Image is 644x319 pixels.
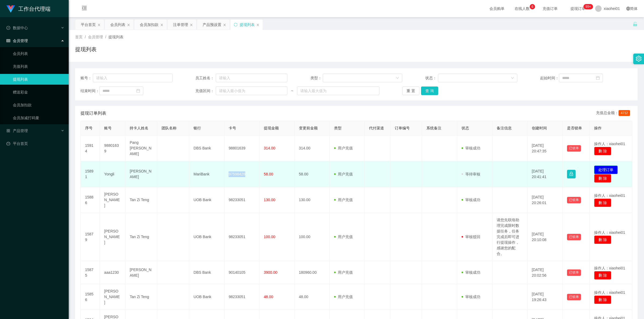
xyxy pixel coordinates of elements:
[295,213,330,261] td: 100.00
[619,110,630,116] span: 4712
[125,136,157,161] td: Pang [PERSON_NAME]
[6,129,28,133] span: 产品管理
[567,145,581,152] button: 已锁单
[13,74,64,85] a: 提现列表
[81,284,100,310] td: 15856
[567,234,581,240] button: 已锁单
[195,88,216,94] span: 充值区间：
[264,270,277,275] span: 3900.00
[88,35,103,39] span: 会员管理
[264,172,273,176] span: 58.00
[334,126,342,130] span: 类型
[81,161,100,187] td: 15891
[532,126,547,130] span: 创建时间
[540,7,560,10] span: 充值订单
[636,56,642,62] i: 图标: setting
[125,187,157,213] td: Tan Zi Teng
[189,261,224,284] td: DBS Bank
[18,0,50,17] h1: 工作台代理端
[596,76,600,80] i: 图标: calendar
[492,213,528,261] td: 请您先联络助理完成限时数据任务，任务完成后即可进行提现操作，感谢您的配合。
[13,48,64,59] a: 会员列表
[224,284,259,310] td: 98233051
[528,187,563,213] td: [DATE] 20:26:01
[594,295,611,304] button: 删 除
[402,87,419,95] button: 重 置
[567,294,581,300] button: 已锁单
[6,129,10,133] i: 图标: appstore-o
[462,146,480,150] span: 审核成功
[195,75,216,81] span: 员工姓名：
[173,20,188,30] div: 注单管理
[223,23,226,27] i: 图标: close
[295,136,330,161] td: 314.00
[75,35,83,39] span: 首页
[81,261,100,284] td: 15875
[264,295,273,299] span: 48.00
[425,75,438,81] span: 状态：
[6,39,10,43] i: 图标: table
[264,146,275,150] span: 314.00
[190,23,193,27] i: 图标: close
[462,295,480,299] span: 审核成功
[540,75,559,81] span: 起始时间：
[626,7,630,10] i: 图标: global
[224,187,259,213] td: 98233051
[189,284,224,310] td: UOB Bank
[528,284,563,310] td: [DATE] 19:26:43
[264,126,279,130] span: 提现金额
[189,213,224,261] td: UOB Bank
[567,197,581,203] button: 已锁单
[594,290,625,295] span: 操作人：xiaohei01
[130,126,148,130] span: 持卡人姓名
[421,87,438,95] button: 查 询
[334,172,353,176] span: 用户充值
[528,136,563,161] td: [DATE] 20:47:35
[583,4,593,9] sup: 925
[594,230,625,235] span: 操作人：xiaohei01
[189,187,224,213] td: UOB Bank
[100,213,125,261] td: [PERSON_NAME]
[264,235,275,239] span: 100.00
[295,187,330,213] td: 130.00
[528,213,563,261] td: [DATE] 20:10:08
[75,45,97,53] h1: 提现列表
[234,23,237,27] i: 图标: sync
[81,20,96,30] div: 平台首页
[594,266,625,270] span: 操作人：xiaohei01
[594,235,611,244] button: 删 除
[100,284,125,310] td: [PERSON_NAME]
[594,126,602,130] span: 操作
[127,23,130,27] i: 图标: close
[395,126,410,130] span: 订单编号
[80,88,99,94] span: 结束时间：
[567,126,582,130] span: 是否锁单
[100,161,125,187] td: Yongli
[462,172,480,176] span: 等待审核
[6,26,28,30] span: 数据中心
[567,269,581,276] button: 已锁单
[160,23,163,27] i: 图标: close
[462,126,469,130] span: 状态
[334,295,353,299] span: 用户充值
[189,161,224,187] td: MariBank
[532,4,533,9] p: 6
[81,136,100,161] td: 15914
[334,146,353,150] span: 用户充值
[596,110,632,117] div: 充值总金额：
[256,23,259,27] i: 图标: close
[93,74,172,82] input: 请输入
[75,0,93,17] i: 图标: menu-fold
[426,126,441,130] span: 系统备注
[295,284,330,310] td: 48.00
[6,138,64,149] a: 图标: dashboard平台首页
[334,235,353,239] span: 用户充值
[512,7,532,10] span: 在线人数
[224,136,259,161] td: 98801639
[594,142,625,146] span: 操作人：xiaohei01
[462,198,480,202] span: 审核成功
[594,193,625,198] span: 操作人：xiaohei01
[528,161,563,187] td: [DATE] 20:41:41
[80,75,93,81] span: 账号：
[6,39,28,43] span: 会员管理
